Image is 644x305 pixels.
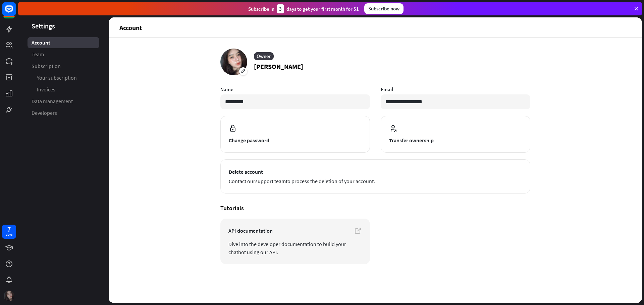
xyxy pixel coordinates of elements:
[37,74,77,81] span: Your subscription
[32,63,61,70] span: Subscription
[32,98,73,105] span: Data management
[277,4,284,13] div: 3
[28,61,99,72] a: Subscription
[389,136,522,144] span: Transfer ownership
[109,17,642,37] header: Account
[28,107,99,119] a: Developers
[364,3,404,14] div: Subscribe now
[381,86,530,92] label: Email
[28,84,99,95] a: Invoices
[28,49,99,60] a: Team
[228,227,362,235] span: API documentation
[229,136,362,144] span: Change password
[255,178,286,184] a: support team
[2,225,16,239] a: 7 days
[220,204,530,212] h4: Tutorials
[228,240,362,256] span: Dive into the developer documentation to build your chatbot using our API.
[32,109,57,117] span: Developers
[220,116,370,153] button: Change password
[32,39,50,46] span: Account
[229,168,522,176] span: Delete account
[220,86,370,92] label: Name
[28,72,99,83] a: Your subscription
[220,159,530,194] button: Delete account Contact oursupport teamto process the deletion of your account.
[248,4,359,13] div: Subscribe in days to get your first month for $1
[229,177,522,185] span: Contact our to process the deletion of your account.
[18,21,109,30] header: Settings
[7,226,11,232] div: 7
[254,62,303,72] p: [PERSON_NAME]
[381,116,530,153] button: Transfer ownership
[37,86,55,93] span: Invoices
[254,52,274,60] div: Owner
[220,219,370,264] a: API documentation Dive into the developer documentation to build your chatbot using our API.
[32,51,44,58] span: Team
[6,232,12,237] div: days
[5,3,25,23] button: Open LiveChat chat widget
[28,96,99,107] a: Data management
